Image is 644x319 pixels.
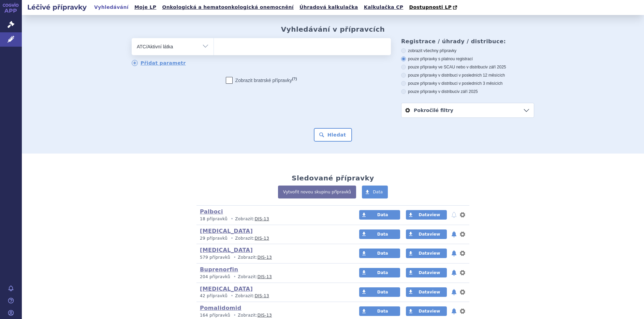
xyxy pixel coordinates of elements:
button: nastavení [459,307,466,315]
span: Data [377,251,388,256]
h3: Registrace / úhrady / distribuce: [401,38,534,45]
span: Dataview [419,212,440,217]
p: Zobrazit: [200,216,346,222]
a: Moje LP [132,3,158,12]
a: DIS-13 [255,217,269,221]
a: [MEDICAL_DATA] [200,228,253,234]
a: Dataview [406,287,447,297]
span: v září 2025 [457,89,478,94]
button: notifikace [451,211,457,219]
span: Data [373,190,383,194]
span: Dataview [419,251,440,256]
i: • [232,274,238,280]
button: notifikace [451,230,457,238]
a: DIS-13 [258,313,272,318]
a: [MEDICAL_DATA] [200,247,253,253]
button: nastavení [459,288,466,296]
i: • [229,236,235,241]
a: Dataview [406,249,447,258]
a: [MEDICAL_DATA] [200,286,253,292]
a: Data [359,229,400,239]
a: Data [359,210,400,220]
a: Dataview [406,306,447,316]
a: Palboci [200,208,223,215]
a: Úhradová kalkulačka [297,3,360,12]
label: pouze přípravky v distribuci v posledních 12 měsících [401,73,534,78]
span: 164 přípravků [200,313,230,318]
label: pouze přípravky ve SCAU nebo v distribuci [401,64,534,70]
h2: Léčivé přípravky [22,2,92,12]
button: Hledat [314,128,352,142]
a: Onkologická a hematoonkologická onemocnění [160,3,296,12]
a: Kalkulačka CP [362,3,406,12]
span: Dataview [419,270,440,275]
button: notifikace [451,288,457,296]
label: pouze přípravky v distribuci [401,89,534,94]
i: • [229,293,235,299]
a: Vytvořit novou skupinu přípravků [278,186,356,198]
label: zobrazit všechny přípravky [401,48,534,53]
a: Vyhledávání [92,3,131,12]
h2: Vyhledávání v přípravcích [281,25,385,33]
a: Dataview [406,268,447,277]
a: Pokročilé filtry [401,103,534,117]
a: Dataview [406,229,447,239]
span: 29 přípravků [200,236,228,241]
p: Zobrazit: [200,236,346,241]
span: 204 přípravků [200,274,230,279]
span: Data [377,232,388,237]
span: Dataview [419,232,440,237]
i: • [229,216,235,222]
button: nastavení [459,211,466,219]
label: pouze přípravky v distribuci v posledních 3 měsících [401,81,534,86]
i: • [232,313,238,318]
abbr: (?) [292,77,297,81]
a: DIS-13 [255,236,269,241]
a: Data [359,287,400,297]
a: Dataview [406,210,447,220]
span: Data [377,309,388,314]
h2: Sledované přípravky [292,174,374,182]
span: Data [377,212,388,217]
button: notifikace [451,269,457,277]
label: pouze přípravky s platnou registrací [401,56,534,62]
a: Data [362,186,388,198]
a: DIS-13 [258,274,272,279]
a: Dostupnosti LP [407,3,460,12]
span: Dataview [419,309,440,314]
a: Data [359,249,400,258]
a: DIS-13 [255,293,269,298]
button: nastavení [459,230,466,238]
button: nastavení [459,269,466,277]
i: • [232,255,238,260]
button: nastavení [459,249,466,257]
span: v září 2025 [486,65,506,69]
span: Dostupnosti LP [409,4,452,10]
span: Data [377,270,388,275]
a: Přidat parametr [132,60,186,66]
span: Data [377,290,388,294]
span: 42 přípravků [200,293,228,298]
span: 18 přípravků [200,217,228,221]
span: 579 přípravků [200,255,230,260]
p: Zobrazit: [200,313,346,318]
span: Dataview [419,290,440,294]
p: Zobrazit: [200,255,346,260]
p: Zobrazit: [200,293,346,299]
a: Data [359,306,400,316]
a: Data [359,268,400,277]
a: DIS-13 [258,255,272,260]
p: Zobrazit: [200,274,346,280]
button: notifikace [451,307,457,315]
a: Pomalidomid [200,305,241,311]
button: notifikace [451,249,457,257]
label: Zobrazit bratrské přípravky [226,77,297,84]
a: Buprenorfin [200,266,238,273]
